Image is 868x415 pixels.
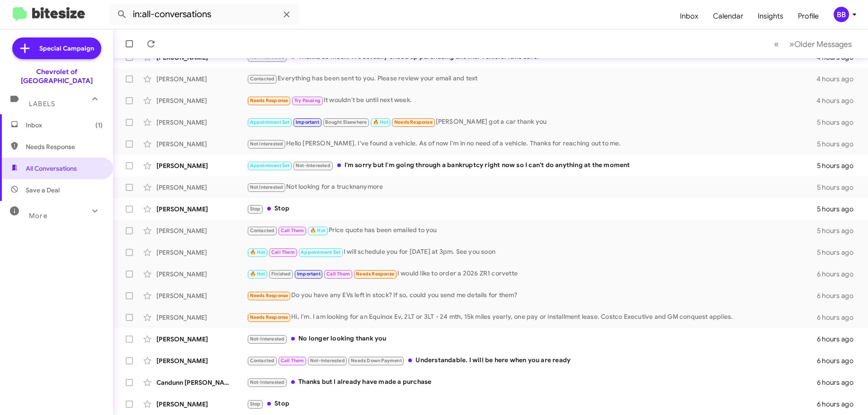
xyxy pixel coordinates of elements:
div: No longer looking thank you [247,334,817,344]
div: Not looking for a trucknanymore [247,182,817,192]
input: Search [109,4,299,25]
span: Needs Response [356,271,394,277]
div: [PERSON_NAME] [156,75,247,84]
span: « [774,38,779,50]
span: Not-Interested [296,163,330,168]
div: [PERSON_NAME] [156,161,247,170]
div: Stop [247,204,817,214]
span: Appointment Set [250,163,290,168]
button: BB [826,7,858,22]
span: Special Campaign [39,44,94,53]
span: 🔥 Hot [310,228,325,233]
div: 5 hours ago [817,118,861,127]
div: Hello [PERSON_NAME]. I've found a vehicle. As of now I'm in no need of a vehicle. Thanks for reac... [247,139,817,149]
span: 🔥 Hot [373,119,388,125]
span: Important [296,119,319,125]
a: Calendar [706,3,750,29]
div: [PERSON_NAME] [156,96,247,105]
a: Insights [750,3,791,29]
span: Needs Response [394,119,433,125]
span: Call Them [271,249,295,255]
span: Bought Elsewhere [325,119,367,125]
div: [PERSON_NAME] [156,118,247,127]
div: 4 hours ago [816,96,861,105]
span: 🔥 Hot [250,271,265,277]
div: 5 hours ago [817,248,861,257]
span: All Conversations [26,164,77,173]
span: Finished [271,271,291,277]
div: [PERSON_NAME] [156,183,247,192]
div: 6 hours ago [817,291,861,300]
div: 5 hours ago [817,205,861,214]
span: Contacted [250,358,275,364]
div: I will schedule you for [DATE] at 3pm. See you soon [247,247,817,257]
span: Not Interested [250,184,283,190]
div: Do you have any EVs left in stock? If so, could you send me details for them? [247,290,817,301]
span: Call Them [281,228,304,233]
button: Previous [769,35,784,53]
div: [PERSON_NAME] [156,248,247,257]
span: Save a Deal [26,186,60,195]
div: I would like to order a 2026 ZR1 corvette [247,269,817,279]
span: Try Pausing [294,98,321,103]
span: Important [297,271,321,277]
button: Next [784,35,857,53]
div: [PERSON_NAME] [156,291,247,300]
div: [PERSON_NAME] [156,226,247,235]
span: Needs Response [26,142,103,151]
div: It wouldn't be until next week. [247,95,816,106]
span: Call Them [326,271,350,277]
div: [PERSON_NAME] [156,335,247,344]
span: Needs Down Payment [351,358,402,364]
span: More [29,212,47,220]
div: Candunn [PERSON_NAME] [156,378,247,387]
div: [PERSON_NAME] [156,140,247,149]
div: Everything has been sent to you. Please review your email and text [247,74,816,84]
div: Hi, I'm. I am looking for an Equinox Ev, 2LT or 3LT - 24 mth, 15k miles yearly, one pay or instal... [247,312,817,322]
span: » [789,38,794,50]
div: [PERSON_NAME] [156,205,247,214]
span: Contacted [250,228,275,233]
div: 5 hours ago [817,183,861,192]
span: Contacted [250,76,275,82]
span: (1) [95,121,103,130]
div: 5 hours ago [817,161,861,170]
div: 6 hours ago [817,335,861,344]
span: Inbox [26,121,103,130]
div: Stop [247,399,817,409]
span: Appointment Set [301,249,340,255]
span: Not-Interested [250,379,285,385]
div: [PERSON_NAME] [156,270,247,279]
nav: Page navigation example [769,35,857,53]
div: Thanks but I already have made a purchase [247,377,817,387]
span: 🔥 Hot [250,249,265,255]
div: [PERSON_NAME] [156,356,247,365]
div: [PERSON_NAME] got a car thank you [247,117,817,127]
div: I'm sorry but I'm going through a bankruptcy right now so I can't do anything at the moment [247,160,817,171]
div: [PERSON_NAME] [156,400,247,409]
div: Price quote has been emailed to you [247,225,817,236]
div: BB [834,7,849,22]
div: 5 hours ago [817,226,861,235]
div: 6 hours ago [817,313,861,322]
span: Stop [250,206,261,212]
span: Appointment Set [250,119,290,125]
span: Labels [29,100,55,108]
a: Profile [791,3,826,29]
a: Inbox [673,3,706,29]
span: Not-Interested [250,336,285,342]
div: 6 hours ago [817,356,861,365]
div: 5 hours ago [817,140,861,149]
span: Not Interested [250,141,283,147]
div: 6 hours ago [817,378,861,387]
span: Needs Response [250,98,288,103]
span: Needs Response [250,314,288,320]
span: Call Them [281,358,304,364]
a: Special Campaign [12,37,101,59]
div: [PERSON_NAME] [156,313,247,322]
span: Stop [250,401,261,407]
span: Needs Response [250,293,288,298]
